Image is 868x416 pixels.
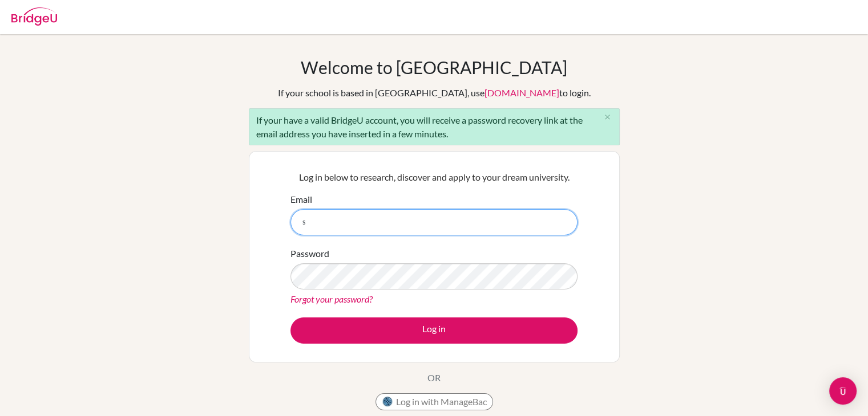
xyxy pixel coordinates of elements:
div: If your school is based in [GEOGRAPHIC_DATA], use to login. [278,86,591,100]
img: Bridge-U [11,7,57,26]
div: Open Intercom Messenger [829,377,857,405]
button: Log in [290,317,578,344]
p: Log in below to research, discover and apply to your dream university. [290,170,578,184]
h1: Welcome to [GEOGRAPHIC_DATA] [301,57,567,78]
a: [DOMAIN_NAME] [485,87,559,98]
label: Email [290,193,312,206]
button: Log in with ManageBac [376,393,493,410]
i: close [603,113,612,121]
div: If your have a valid BridgeU account, you will receive a password recovery link at the email addr... [249,108,620,145]
a: Forgot your password? [290,293,373,304]
p: OR [427,371,441,385]
button: Close [596,109,619,126]
label: Password [290,247,329,260]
